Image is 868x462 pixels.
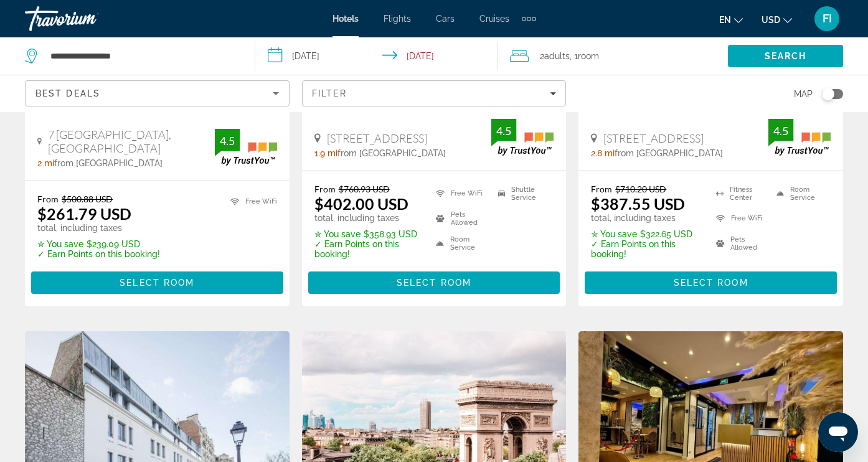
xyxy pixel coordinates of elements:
[615,184,666,194] del: $710.20 USD
[255,37,498,75] button: Select check in and out date
[491,123,516,138] div: 4.5
[224,194,277,209] li: Free WiFi
[522,9,536,29] button: Extra navigation items
[585,271,837,294] button: Select Room
[397,278,471,288] span: Select Room
[615,148,723,158] span: from [GEOGRAPHIC_DATA]
[674,278,748,288] span: Select Room
[302,80,567,106] button: Filters
[327,131,427,145] span: [STREET_ADDRESS]
[37,239,83,249] span: ✮ You save
[314,194,408,213] ins: $402.00 USD
[339,184,390,194] del: $760.93 USD
[591,239,700,259] p: ✓ Earn Points on this booking!
[333,14,359,24] a: Hotels
[120,278,194,288] span: Select Room
[37,194,59,204] span: From
[768,119,831,156] img: TrustYou guest rating badge
[312,88,347,98] span: Filter
[710,209,770,228] li: Free WiFi
[591,229,700,239] p: $322.65 USD
[215,129,277,166] img: TrustYou guest rating badge
[762,15,780,25] span: USD
[62,194,113,204] del: $500.88 USD
[430,184,492,202] li: Free WiFi
[578,51,599,61] span: Room
[430,234,492,253] li: Room Service
[540,47,570,65] span: 2
[314,229,361,239] span: ✮ You save
[719,11,743,29] button: Change language
[591,184,612,194] span: From
[308,271,560,294] button: Select Room
[710,234,770,253] li: Pets Allowed
[31,275,283,288] a: Select Room
[591,148,615,158] span: 2.8 mi
[818,412,858,452] iframe: Кнопка запуска окна обмена сообщениями
[314,184,336,194] span: From
[710,184,770,202] li: Fitness Center
[215,133,240,148] div: 4.5
[765,51,807,61] span: Search
[37,158,54,168] span: 2 mi
[603,131,704,145] span: [STREET_ADDRESS]
[337,148,446,158] span: from [GEOGRAPHIC_DATA]
[728,45,843,67] button: Search
[37,204,131,223] ins: $261.79 USD
[491,119,554,156] img: TrustYou guest rating badge
[308,275,560,288] a: Select Room
[492,184,554,202] li: Shuttle Service
[823,12,832,25] span: FI
[35,88,100,98] span: Best Deals
[430,209,492,228] li: Pets Allowed
[719,15,731,25] span: en
[570,47,599,65] span: , 1
[768,123,793,138] div: 4.5
[35,86,279,101] mat-select: Sort by
[498,37,728,75] button: Travelers: 2 adults, 0 children
[48,128,215,155] span: 7 [GEOGRAPHIC_DATA], [GEOGRAPHIC_DATA]
[384,14,411,24] a: Flights
[314,229,421,239] p: $358.93 USD
[544,51,570,61] span: Adults
[591,194,685,213] ins: $387.55 USD
[37,223,160,233] p: total, including taxes
[314,148,337,158] span: 1.9 mi
[54,158,163,168] span: from [GEOGRAPHIC_DATA]
[813,88,843,100] button: Toggle map
[25,2,149,35] a: Travorium
[314,213,421,223] p: total, including taxes
[591,229,637,239] span: ✮ You save
[31,271,283,294] button: Select Room
[314,239,421,259] p: ✓ Earn Points on this booking!
[479,14,509,24] a: Cruises
[585,275,837,288] a: Select Room
[591,213,700,223] p: total, including taxes
[37,249,160,259] p: ✓ Earn Points on this booking!
[37,239,160,249] p: $239.09 USD
[811,6,843,32] button: User Menu
[794,85,813,103] span: Map
[762,11,792,29] button: Change currency
[436,14,455,24] a: Cars
[770,184,831,202] li: Room Service
[49,47,236,65] input: Search hotel destination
